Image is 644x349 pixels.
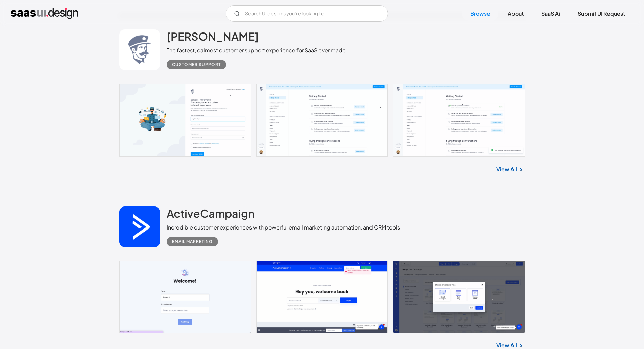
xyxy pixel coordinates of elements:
div: Customer Support [172,61,221,69]
a: View All [496,165,517,173]
a: home [11,8,78,19]
h2: ActiveCampaign [167,206,255,220]
input: Search UI designs you're looking for... [226,5,388,22]
a: [PERSON_NAME] [167,29,259,46]
div: Email Marketing [172,238,213,246]
a: Browse [462,6,498,21]
div: Incredible customer experiences with powerful email marketing automation, and CRM tools [167,223,400,232]
h2: [PERSON_NAME] [167,29,259,43]
div: The fastest, calmest customer support experience for SaaS ever made [167,46,346,54]
a: SaaS Ai [533,6,568,21]
a: Submit UI Request [570,6,633,21]
form: Email Form [226,5,388,22]
a: About [500,6,532,21]
a: ActiveCampaign [167,206,255,223]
